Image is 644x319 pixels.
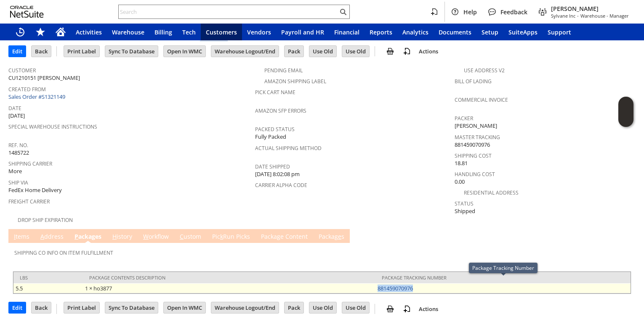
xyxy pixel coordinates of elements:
[455,78,492,85] a: Bill Of Lading
[264,67,303,74] a: Pending Email
[455,200,474,207] a: Status
[255,163,290,170] a: Date Shipped
[455,122,497,130] span: [PERSON_NAME]
[309,46,336,57] input: Use Old
[8,149,29,157] span: 1485722
[201,24,242,40] a: Customers
[503,24,543,40] a: SuiteApps
[329,24,365,40] a: Financial
[38,232,66,242] a: Address
[14,249,113,256] a: Shipping Co Info on Item Fulfillment
[32,46,51,57] input: Back
[177,24,201,40] a: Tech
[285,302,303,313] input: Pack
[276,24,329,40] a: Payroll and HR
[64,46,99,57] input: Print Label
[8,93,67,100] a: Sales Order #S1321149
[415,47,442,55] a: Actions
[141,232,171,242] a: Workflow
[8,67,36,74] a: Customer
[83,283,375,293] td: 1 × ho3877
[255,133,286,141] span: Fully Packed
[500,8,527,16] span: Feedback
[402,304,412,314] img: add-record.svg
[508,28,538,36] span: SuiteApps
[178,232,203,242] a: Custom
[338,7,348,17] svg: Search
[317,232,346,242] a: Packages
[463,8,477,16] span: Help
[277,232,280,240] span: g
[455,159,468,167] span: 18.81
[107,24,149,40] a: Warehouse
[464,189,519,196] a: Residential Address
[18,216,73,224] a: Drop Ship Expiration
[455,96,508,103] a: Commercial Invoice
[112,28,144,36] span: Warehouse
[105,46,158,57] input: Sync To Database
[8,179,28,186] a: Ship Via
[40,232,44,240] span: A
[51,24,71,40] a: Home
[342,46,369,57] input: Use Old
[13,283,83,293] td: 5.5
[154,28,172,36] span: Billing
[464,67,505,74] a: Use Address V2
[543,24,576,40] a: Support
[56,27,66,37] svg: Home
[105,302,158,313] input: Sync To Database
[385,304,395,314] img: print.svg
[455,178,465,186] span: 0.00
[577,13,579,19] span: -
[182,28,196,36] span: Tech
[365,24,397,40] a: Reports
[264,78,326,85] a: Amazon Shipping Label
[618,97,633,127] iframe: Click here to launch Oracle Guided Learning Help Panel
[8,186,62,194] span: FedEx Home Delivery
[30,24,51,40] div: Shortcuts
[580,13,629,19] span: Warehouse - Manager
[149,24,177,40] a: Billing
[551,13,575,19] span: Sylvane Inc
[402,46,412,56] img: add-record.svg
[378,285,413,292] a: 881459070976
[385,46,395,56] img: print.svg
[472,264,534,272] div: Package Tracking Number
[12,232,32,242] a: Items
[620,231,631,241] a: Unrolled view on
[255,126,295,133] a: Packed Status
[259,232,310,242] a: Package Content
[75,232,78,240] span: P
[242,24,276,40] a: Vendors
[10,6,44,18] svg: logo
[180,232,184,240] span: C
[164,46,205,57] input: Open In WMC
[482,28,498,36] span: Setup
[255,107,306,114] a: Amazon SFP Errors
[255,170,300,178] span: [DATE] 8:02:08 pm
[15,27,25,37] svg: Recent Records
[119,7,338,17] input: Search
[20,274,77,281] div: lbs
[382,274,624,281] div: Package Tracking Number
[35,27,45,37] svg: Shortcuts
[455,152,492,159] a: Shipping Cost
[206,28,237,36] span: Customers
[285,46,303,57] input: Pack
[8,86,46,93] a: Created From
[164,302,205,313] input: Open In WMC
[8,105,21,112] a: Date
[455,171,495,178] a: Handling Cost
[247,28,271,36] span: Vendors
[9,46,26,57] input: Edit
[32,302,51,313] input: Back
[309,302,336,313] input: Use Old
[8,167,22,175] span: More
[8,123,97,130] a: Special Warehouse Instructions
[9,302,26,313] input: Edit
[210,232,252,242] a: PickRun Picks
[255,182,307,189] a: Carrier Alpha Code
[476,24,503,40] a: Setup
[618,112,633,127] span: Oracle Guided Learning Widget. To move around, please hold and drag
[548,28,571,36] span: Support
